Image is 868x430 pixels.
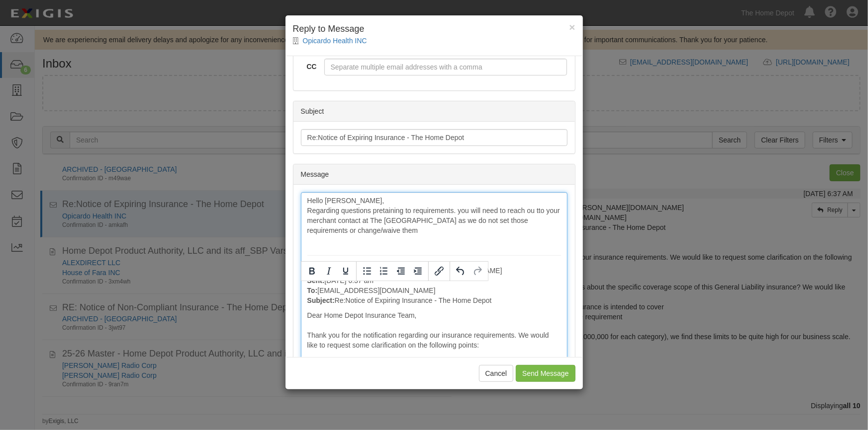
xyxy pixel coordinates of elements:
[307,266,561,305] p: [EMAIL_ADDRESS][PERSON_NAME][DOMAIN_NAME] [DATE] 6:37 am [EMAIL_ADDRESS][DOMAIN_NAME] Re:Notice o...
[359,263,376,280] button: Bullet list
[452,263,469,280] button: Undo
[293,59,317,72] label: CC
[479,365,514,382] button: Cancel
[293,164,575,185] div: Message
[307,296,335,304] strong: Subject:
[307,310,561,320] div: Dear Home Depot Insurance Team,
[392,263,409,280] button: Decrease indent
[409,263,426,280] button: Increase indent
[569,21,575,33] span: ×
[293,23,576,36] h4: Reply to Message
[469,263,486,280] button: Redo
[324,59,568,75] input: Separate multiple email addresses with a comma
[307,330,561,350] div: Thank you for the notification regarding our insurance requirements. We would like to request som...
[307,287,318,294] strong: To:
[320,263,337,280] button: Italic
[303,37,367,45] a: Opicardo Health INC
[293,101,575,122] div: Subject
[516,365,575,382] input: Send Message
[303,263,320,280] button: Bold
[337,263,354,280] button: Underline
[307,277,325,285] strong: Sent:
[376,263,392,280] button: Numbered list
[431,263,448,280] button: Insert/edit link
[569,22,575,32] button: Close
